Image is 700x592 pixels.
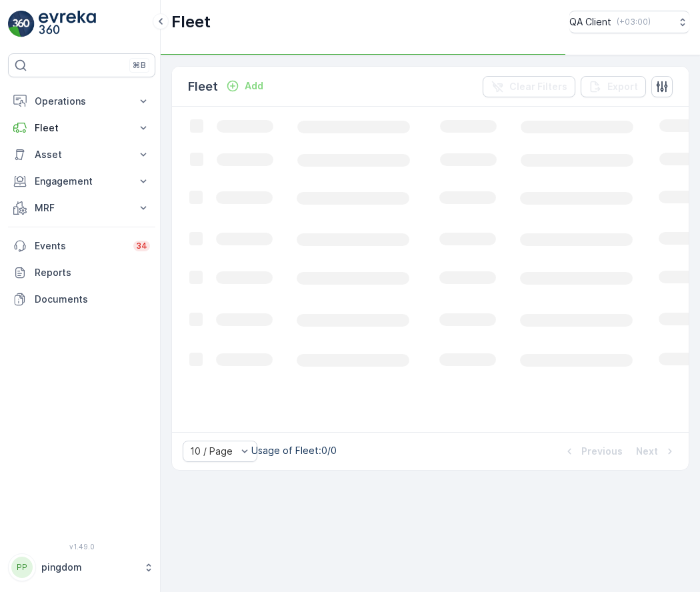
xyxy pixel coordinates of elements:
[8,141,155,168] button: Asset
[171,11,211,33] p: Fleet
[245,79,263,93] p: Add
[35,201,129,215] p: MRF
[8,543,155,551] span: v 1.49.0
[35,95,129,108] p: Operations
[188,77,218,96] p: Fleet
[133,60,146,71] p: ⌘B
[39,11,96,37] img: logo_light-DOdMpM7g.png
[8,259,155,286] a: Reports
[35,121,129,135] p: Fleet
[569,15,611,29] p: QA Client
[35,175,129,188] p: Engagement
[8,115,155,141] button: Fleet
[35,266,150,279] p: Reports
[35,148,129,161] p: Asset
[251,444,337,457] p: Usage of Fleet : 0/0
[509,80,567,93] p: Clear Filters
[8,88,155,115] button: Operations
[569,11,689,33] button: QA Client(+03:00)
[581,76,646,97] button: Export
[8,553,155,581] button: PPpingdom
[136,241,147,251] p: 34
[221,78,269,94] button: Add
[561,443,624,459] button: Previous
[8,11,35,37] img: logo
[11,557,33,578] div: PP
[8,233,155,259] a: Events34
[635,443,678,459] button: Next
[607,80,638,93] p: Export
[41,561,137,574] p: pingdom
[35,293,150,306] p: Documents
[483,76,575,97] button: Clear Filters
[617,17,651,27] p: ( +03:00 )
[8,286,155,313] a: Documents
[636,445,658,458] p: Next
[581,445,623,458] p: Previous
[8,168,155,195] button: Engagement
[8,195,155,221] button: MRF
[35,239,125,253] p: Events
